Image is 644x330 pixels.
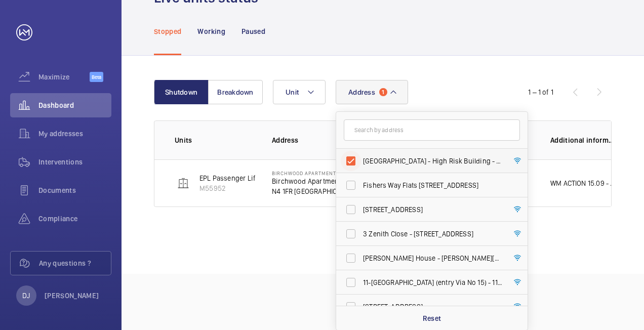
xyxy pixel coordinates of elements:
[363,253,502,263] span: [PERSON_NAME] House - [PERSON_NAME][GEOGRAPHIC_DATA]
[38,214,111,224] span: Compliance
[90,72,103,82] span: Beta
[423,313,441,323] p: Reset
[38,129,111,139] span: My addresses
[38,100,111,110] span: Dashboard
[363,229,502,239] span: 3 Zenith Close - [STREET_ADDRESS]
[348,88,375,96] span: Address
[38,157,111,167] span: Interventions
[241,26,265,36] p: Paused
[38,185,111,195] span: Documents
[550,178,615,188] p: WM ACTION 15.09 - Follow up required, ETA TBC.
[272,186,357,196] p: N4 1FR [GEOGRAPHIC_DATA]
[286,88,299,96] span: Unit
[379,88,387,96] span: 1
[344,119,520,141] input: Search by address
[550,135,615,145] p: Additional information
[528,87,553,97] div: 1 – 1 of 1
[45,291,99,301] p: [PERSON_NAME]
[363,180,502,190] span: Fishers Way Flats [STREET_ADDRESS]
[175,135,256,145] p: Units
[154,26,181,36] p: Stopped
[197,26,225,36] p: Working
[273,80,326,104] button: Unit
[177,177,189,189] img: elevator.svg
[22,291,30,301] p: DJ
[363,204,502,215] span: [STREET_ADDRESS]
[272,135,357,145] p: Address
[154,80,209,104] button: Shutdown
[363,302,502,312] span: [STREET_ADDRESS]
[272,170,357,176] p: Birchwood Apartments - High Risk Building
[38,72,90,82] span: Maximize
[272,176,357,186] p: Birchwood Apartments
[199,173,274,183] p: EPL Passenger Lift No 2
[208,80,263,104] button: Breakdown
[39,258,111,268] span: Any questions ?
[336,80,408,104] button: Address1
[199,183,274,193] p: M55952
[363,156,502,166] span: [GEOGRAPHIC_DATA] - High Risk Building - [GEOGRAPHIC_DATA]
[363,277,502,287] span: 11-[GEOGRAPHIC_DATA] (entry Via No 15) - 11-[GEOGRAPHIC_DATA] ([STREET_ADDRESS]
